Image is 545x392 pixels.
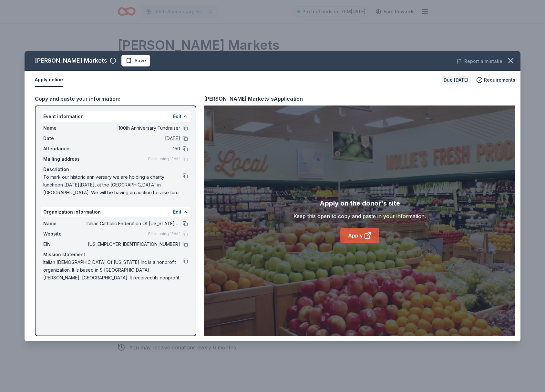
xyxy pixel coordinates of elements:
div: Due [DATE] [441,75,471,85]
button: Report a mistake [457,57,502,65]
span: Requirements [484,76,515,84]
span: Fill in using "Edit" [148,231,180,236]
span: Name [43,220,87,227]
span: Date [43,135,87,142]
div: Event information [41,111,190,122]
button: Edit [173,208,181,216]
div: Apply on the donor's site [320,198,400,208]
div: Organization information [41,207,190,217]
div: [PERSON_NAME] Markets's Application [204,95,303,103]
span: Attendance [43,145,87,153]
span: [US_EMPLOYER_IDENTIFICATION_NUMBER] [87,240,180,248]
span: Italian [DEMOGRAPHIC_DATA] Of [US_STATE] Inc is a nonprofit organization. It is based in S [GEOGR... [43,258,183,282]
a: Apply [340,228,379,243]
span: EIN [43,240,87,248]
span: To mark our historic anniversary we are holding a charity luncheon [DATE][DATE], at the [GEOGRAPH... [43,173,183,196]
span: [DATE] [87,135,180,142]
div: Description [43,166,188,173]
div: [PERSON_NAME] Markets [35,55,107,66]
span: Italian Catholic Federation Of [US_STATE] Inc [87,220,180,227]
button: Save [121,55,150,66]
span: Mailing address [43,155,87,163]
button: Apply online [35,73,63,87]
span: 150 [87,145,180,153]
span: Name [43,124,87,132]
span: Website [43,230,87,238]
button: Requirements [476,76,515,84]
div: Copy and paste your information: [35,95,196,103]
div: Mission statement [43,251,188,258]
span: Fill in using "Edit" [148,156,180,162]
div: Keep this open to copy and paste in your information. [293,212,426,220]
button: Edit [173,113,181,120]
span: 100th Anniversary Fundraiser [87,124,180,132]
span: Save [135,57,146,65]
